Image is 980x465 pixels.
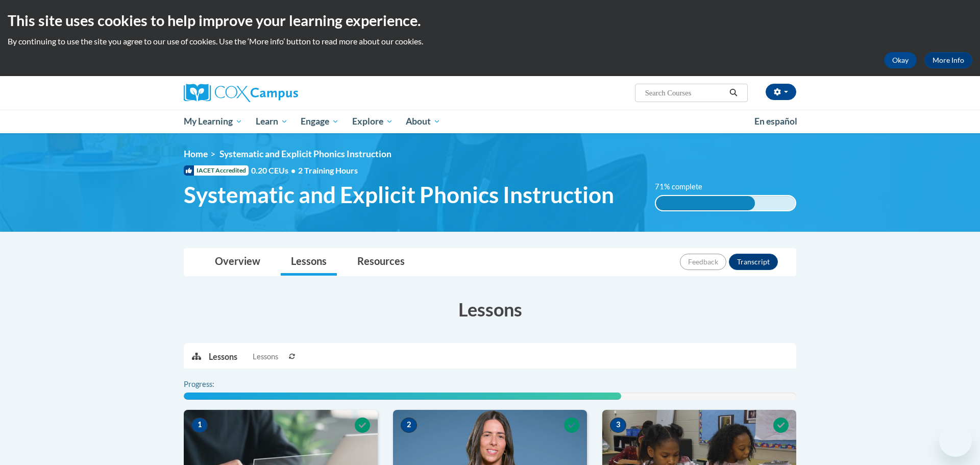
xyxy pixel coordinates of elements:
span: 0.20 CEUs [251,165,298,176]
span: Explore [352,115,393,128]
a: About [400,110,448,133]
h3: Lessons [184,297,796,322]
button: Feedback [680,254,726,270]
span: 2 Training Hours [298,165,358,175]
span: En español [754,116,797,127]
span: About [406,115,440,128]
p: Lessons [209,351,237,362]
button: Transcript [729,254,778,270]
label: Progress: [184,379,242,390]
a: My Learning [177,110,249,133]
span: Learn [256,115,288,128]
a: Cox Campus [184,84,378,102]
span: IACET Accredited [184,165,249,176]
input: Search Courses [644,87,726,99]
span: Engage [301,115,339,128]
a: Overview [205,249,271,276]
button: Search [726,87,741,99]
span: 2 [401,418,417,433]
label: 71% complete [655,181,714,192]
iframe: Button to launch messaging window [939,424,972,457]
img: Cox Campus [184,84,298,102]
span: Lessons [253,351,278,362]
button: Okay [884,52,917,68]
span: Systematic and Explicit Phonics Instruction [219,149,391,159]
button: Account Settings [766,84,796,100]
a: Lessons [281,249,337,276]
a: Home [184,149,208,159]
a: Resources [347,249,415,276]
div: Main menu [168,110,812,133]
a: Learn [249,110,295,133]
span: 1 [191,418,208,433]
span: Systematic and Explicit Phonics Instruction [184,181,614,208]
a: Explore [346,110,400,133]
h2: This site uses cookies to help improve your learning experience. [8,10,972,31]
span: My Learning [184,115,242,128]
span: • [291,165,296,175]
p: By continuing to use the site you agree to our use of cookies. Use the ‘More info’ button to read... [8,36,972,47]
a: More Info [924,52,972,68]
div: 71% complete [656,196,755,210]
a: En español [748,111,804,132]
a: Engage [294,110,346,133]
span: 3 [610,418,626,433]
